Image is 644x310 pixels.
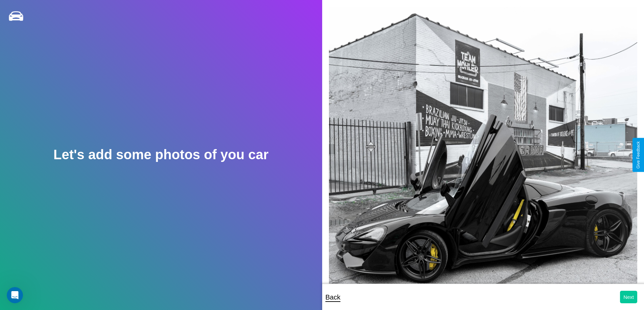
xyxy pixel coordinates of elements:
[326,291,340,303] p: Back
[620,291,637,303] button: Next
[329,7,638,296] img: posted
[7,287,23,303] iframe: Intercom live chat
[53,147,268,162] h2: Let's add some photos of you car
[636,141,641,169] div: Give Feedback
